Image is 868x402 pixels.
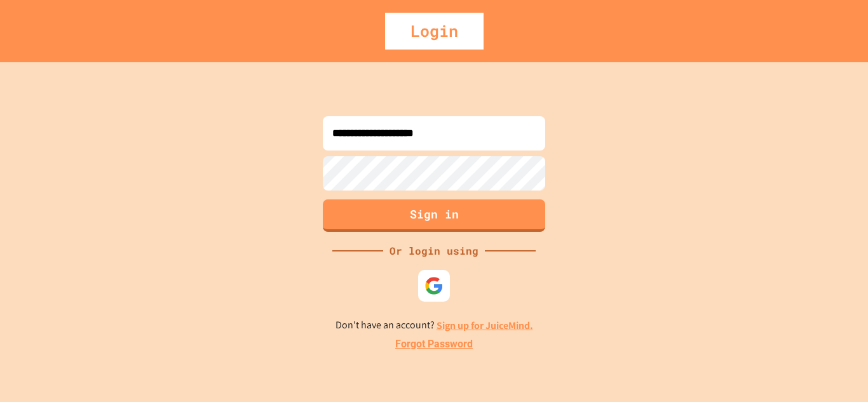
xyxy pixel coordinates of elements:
[323,199,545,232] button: Sign in
[395,337,473,352] a: Forgot Password
[437,319,533,332] a: Sign up for JuiceMind.
[383,243,485,258] div: Or login using
[336,318,533,333] p: Don't have an account?
[385,13,484,50] div: Login
[424,276,444,295] img: google-icon.svg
